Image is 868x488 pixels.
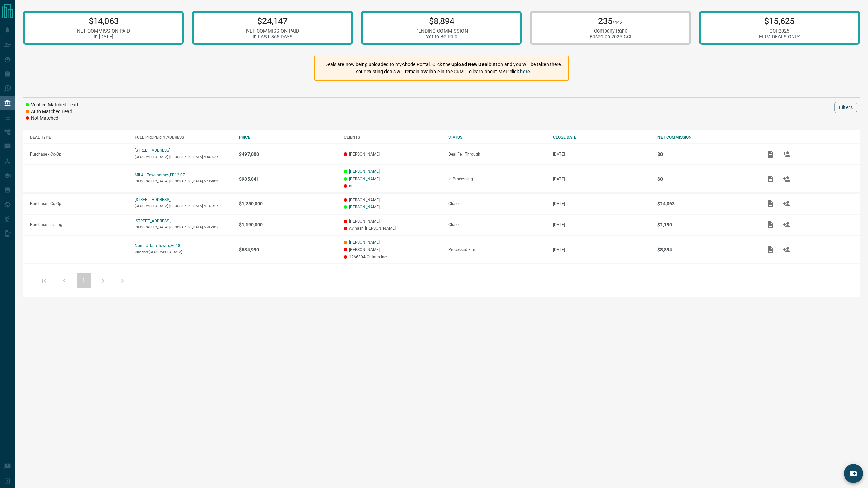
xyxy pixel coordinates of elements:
[657,176,755,182] p: $0
[77,34,130,40] div: in [DATE]
[448,201,546,206] div: Closed
[349,240,380,245] a: [PERSON_NAME]
[135,204,233,208] p: [GEOGRAPHIC_DATA],[GEOGRAPHIC_DATA],M1C-5C5
[30,152,128,157] p: Purchase - Co-Op
[762,247,778,252] span: Add / View Documents
[778,247,795,252] span: Match Clients
[448,177,546,181] div: In Processing
[778,176,795,181] span: Match Clients
[657,201,755,206] p: $14,063
[135,135,233,140] div: FULL PROPERTY ADDRESS
[344,135,442,140] div: CLIENTS
[239,222,337,227] p: $1,190,000
[344,255,442,259] p: 1266304 Ontario Inc.
[553,247,651,252] p: [DATE]
[759,28,800,34] div: GCI 2025
[448,152,546,157] div: Deal Fell Through
[349,205,380,209] a: [PERSON_NAME]
[239,135,337,140] div: PRICE
[590,16,631,26] p: 235
[415,34,468,40] div: Yet to Be Paid
[448,247,546,252] div: Processed Firm
[135,148,170,153] a: [STREET_ADDRESS]
[759,16,800,26] p: $15,625
[759,34,800,40] div: FIRM DEALS ONLY
[324,61,562,68] p: Deals are now being uploaded to myAbode Portal. Click the button and you will be taken there.
[349,169,380,174] a: [PERSON_NAME]
[246,16,299,26] p: $24,147
[239,247,337,252] p: $534,990
[590,34,631,40] div: Based on 2025 GCI
[30,201,128,206] p: Purchase - Co-Op
[239,176,337,182] p: $985,841
[553,152,651,157] p: [DATE]
[344,226,442,231] p: Avinash [PERSON_NAME]
[415,16,468,26] p: $8,894
[762,176,778,181] span: Add / View Documents
[135,219,171,223] a: [STREET_ADDRESS],
[553,222,651,227] p: [DATE]
[778,201,795,206] span: Match Clients
[26,102,78,108] li: Verified Matched Lead
[77,16,130,26] p: $14,063
[344,219,442,224] p: [PERSON_NAME]
[246,34,299,40] div: in LAST 365 DAYS
[30,135,128,140] div: DEAL TYPE
[135,225,233,229] p: [GEOGRAPHIC_DATA],[GEOGRAPHIC_DATA],M4E-3G7
[657,247,755,252] p: $8,894
[324,68,562,75] p: Your existing deals will remain available in the CRM. To learn about MAP click .
[135,250,233,254] p: kitchener,[GEOGRAPHIC_DATA],---
[657,151,755,157] p: $0
[239,151,337,157] p: $497,000
[344,247,442,252] p: [PERSON_NAME]
[77,28,130,34] div: NET COMMISSION PAID
[451,62,489,67] strong: Upload New Deal
[135,197,171,202] a: [STREET_ADDRESS],
[657,222,755,227] p: $1,190
[246,28,299,34] div: NET COMMISSION PAID
[762,222,778,227] span: Add / View Documents
[448,135,546,140] div: STATUS
[135,179,233,183] p: [GEOGRAPHIC_DATA],[GEOGRAPHIC_DATA],M1P-0G3
[590,28,631,34] div: Company Rank
[553,135,651,140] div: CLOSE DATE
[30,222,128,227] p: Purchase - Listing
[135,243,180,248] a: Nomi Urban Towns,A018
[657,135,755,140] div: NET COMMISSION
[239,201,337,206] p: $1,250,000
[778,222,795,227] span: Match Clients
[553,177,651,181] p: [DATE]
[415,28,468,34] div: PENDING COMMISSION
[135,155,233,159] p: [GEOGRAPHIC_DATA],[GEOGRAPHIC_DATA],M5C-0A6
[553,201,651,206] p: [DATE]
[448,222,546,227] div: Closed
[762,201,778,206] span: Add / View Documents
[520,69,530,74] a: here
[135,172,185,177] a: MILA - Townhomes,LT 12-07
[344,184,442,188] p: null
[77,273,91,288] button: 1
[834,102,857,113] button: Filters
[778,151,795,156] span: Match Clients
[26,115,78,122] li: Not Matched
[344,152,442,157] p: [PERSON_NAME]
[612,20,623,25] span: /442
[762,151,778,156] span: Add / View Documents
[26,108,78,115] li: Auto Matched Lead
[344,198,442,202] p: [PERSON_NAME]
[349,177,380,181] a: [PERSON_NAME]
